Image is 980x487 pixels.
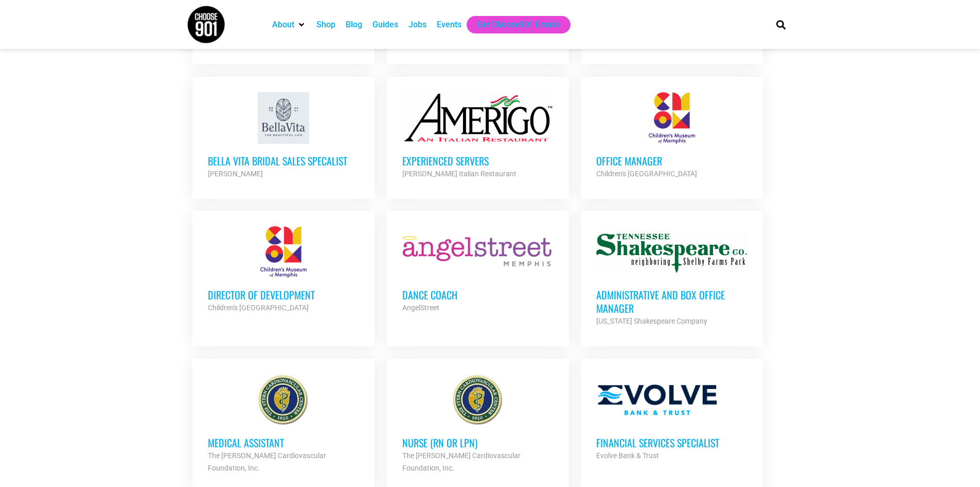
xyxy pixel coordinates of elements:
[596,154,747,167] h3: Office Manager
[316,19,335,31] a: Shop
[267,16,759,33] nav: Main nav
[596,170,697,178] strong: Children's [GEOGRAPHIC_DATA]
[581,359,763,477] a: Financial Services Specialist Evolve Bank & Trust
[208,288,359,301] h3: Director of Development
[477,19,560,31] a: Get Choose901 Emails
[402,451,521,472] strong: The [PERSON_NAME] Cardiovascular Foundation, Inc.
[192,211,375,329] a: Director of Development Children's [GEOGRAPHIC_DATA]
[402,304,439,312] strong: AngelStreet
[581,211,763,343] a: Administrative and Box Office Manager [US_STATE] Shakespeare Company
[402,154,554,167] h3: Experienced Servers
[772,16,789,33] div: Search
[402,436,554,449] h3: Nurse (RN or LPN)
[208,170,263,178] strong: [PERSON_NAME]
[192,77,375,195] a: Bella Vita Bridal Sales Specalist [PERSON_NAME]
[402,170,516,178] strong: [PERSON_NAME] Italian Restaurant
[272,19,294,31] a: About
[596,288,747,315] h3: Administrative and Box Office Manager
[596,317,707,325] strong: [US_STATE] Shakespeare Company
[208,154,359,167] h3: Bella Vita Bridal Sales Specalist
[596,451,659,460] strong: Evolve Bank & Trust
[387,77,569,195] a: Experienced Servers [PERSON_NAME] Italian Restaurant
[402,288,554,301] h3: Dance Coach
[437,19,461,31] a: Events
[408,19,426,31] a: Jobs
[208,451,326,472] strong: The [PERSON_NAME] Cardiovascular Foundation, Inc.
[387,211,569,329] a: Dance Coach AngelStreet
[208,304,309,312] strong: Children's [GEOGRAPHIC_DATA]
[596,436,747,449] h3: Financial Services Specialist
[208,436,359,449] h3: Medical Assistant
[372,19,398,31] a: Guides
[581,77,763,195] a: Office Manager Children's [GEOGRAPHIC_DATA]
[267,16,311,33] div: About
[346,19,362,31] a: Blog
